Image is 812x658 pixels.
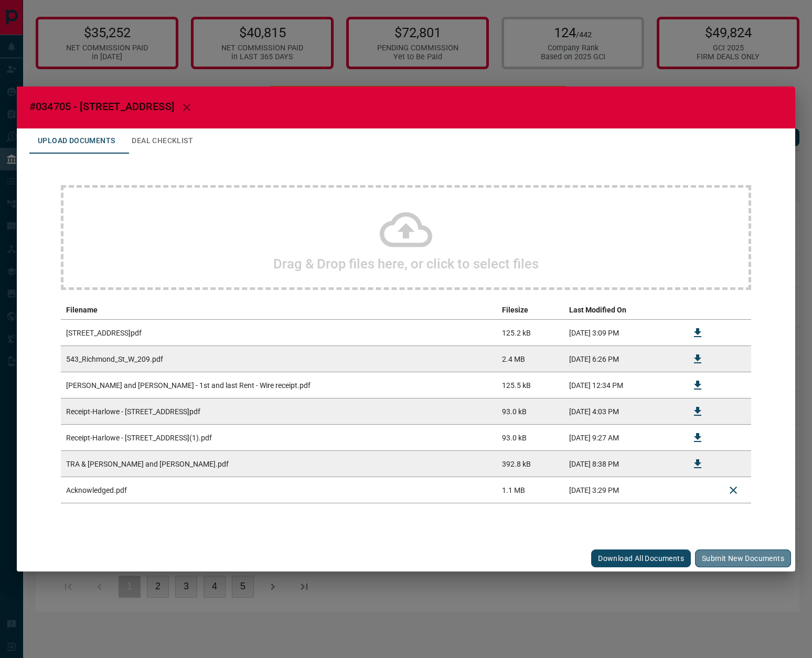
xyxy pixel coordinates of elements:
[61,477,497,503] td: Acknowledged.pdf
[61,300,497,320] th: Filename
[61,346,497,372] td: 543_Richmond_St_W_209.pdf
[680,300,715,320] th: download action column
[564,451,680,477] td: [DATE] 8:38 PM
[695,549,791,567] button: Submit new documents
[123,128,201,154] button: Deal Checklist
[564,425,680,451] td: [DATE] 9:27 AM
[61,451,497,477] td: TRA & [PERSON_NAME] and [PERSON_NAME].pdf
[685,320,710,346] button: Download
[497,346,564,372] td: 2.4 MB
[497,372,564,398] td: 125.5 kB
[29,100,174,113] span: #034705 - [STREET_ADDRESS]
[497,320,564,346] td: 125.2 kB
[61,398,497,425] td: Receipt-Harlowe - [STREET_ADDRESS]pdf
[685,373,710,398] button: Download
[685,451,710,477] button: Download
[685,425,710,450] button: Download
[564,477,680,503] td: [DATE] 3:29 PM
[497,425,564,451] td: 93.0 kB
[497,398,564,425] td: 93.0 kB
[497,477,564,503] td: 1.1 MB
[29,128,123,154] button: Upload Documents
[564,300,680,320] th: Last Modified On
[61,425,497,451] td: Receipt-Harlowe - [STREET_ADDRESS](1).pdf
[564,372,680,398] td: [DATE] 12:34 PM
[564,398,680,425] td: [DATE] 4:03 PM
[273,256,539,272] h2: Drag & Drop files here, or click to select files
[564,346,680,372] td: [DATE] 6:26 PM
[61,372,497,398] td: [PERSON_NAME] and [PERSON_NAME] - 1st and last Rent - Wire receipt.pdf
[564,320,680,346] td: [DATE] 3:09 PM
[497,300,564,320] th: Filesize
[685,347,710,372] button: Download
[715,300,751,320] th: delete file action column
[591,549,691,567] button: Download All Documents
[721,478,746,503] button: Delete
[61,185,751,290] div: Drag & Drop files here, or click to select files
[61,320,497,346] td: [STREET_ADDRESS]pdf
[497,451,564,477] td: 392.8 kB
[685,399,710,424] button: Download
